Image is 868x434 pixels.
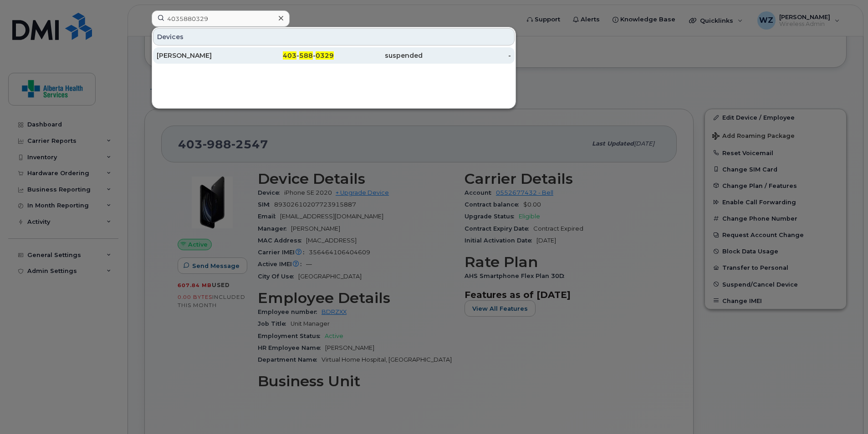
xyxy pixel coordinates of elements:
span: 403 [283,51,296,60]
span: 0329 [316,51,334,60]
div: - - [245,51,334,60]
input: Find something... [152,10,290,27]
div: Devices [153,28,515,45]
div: suspended [334,51,423,60]
a: [PERSON_NAME]403-588-0329suspended- [153,47,515,64]
div: [PERSON_NAME] [157,51,245,60]
span: 588 [299,51,313,60]
div: - [423,51,511,60]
